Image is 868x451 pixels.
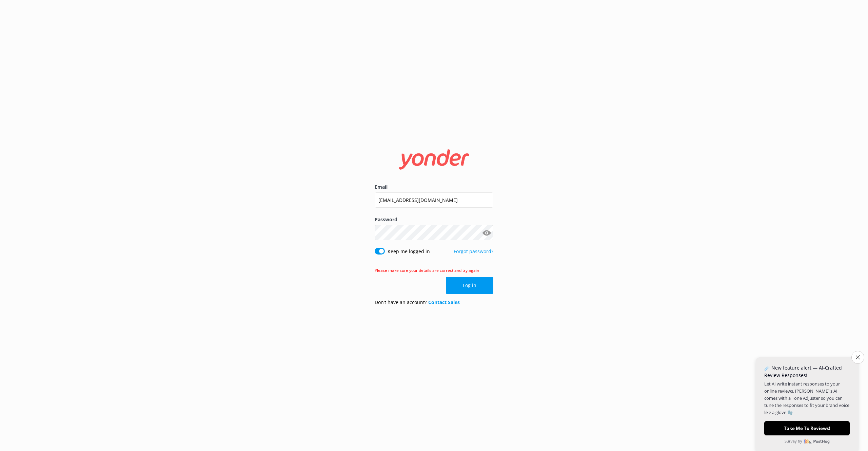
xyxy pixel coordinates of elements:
button: Show password [480,226,493,240]
span: Please make sure your details are correct and try again [375,267,479,273]
a: Forgot password? [454,248,493,255]
label: Email [375,183,493,191]
p: Don’t have an account? [375,299,460,306]
a: Contact Sales [428,299,460,305]
input: user@emailaddress.com [375,192,493,208]
label: Password [375,216,493,223]
label: Keep me logged in [388,248,430,255]
button: Log in [446,277,493,294]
